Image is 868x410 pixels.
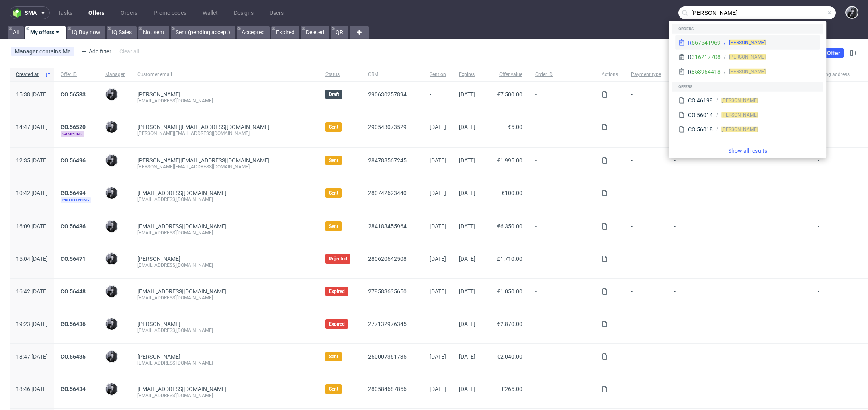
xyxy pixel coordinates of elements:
div: CO.56014 [688,111,713,119]
span: - [631,353,661,366]
span: Offer value [488,71,522,78]
a: CO.56494 [61,190,86,196]
span: [PERSON_NAME] [729,54,766,60]
img: Philippe Dubuy [106,187,117,199]
span: Sent on [430,71,446,78]
span: [DATE] [430,256,446,262]
div: Offers [672,82,823,92]
span: Sent [329,190,338,196]
span: [DATE] [459,223,475,230]
span: Payment type [631,71,661,78]
span: Actions [602,71,618,78]
a: Expired [271,26,299,39]
span: [PERSON_NAME] [721,127,758,132]
a: CO.56435 [61,353,86,360]
span: - [535,321,589,334]
span: €5.00 [508,124,522,130]
span: £265.00 [502,386,522,392]
span: [DATE] [430,190,446,196]
span: [EMAIL_ADDRESS][DOMAIN_NAME] [137,190,227,196]
div: R [688,39,721,47]
img: Philippe Dubuy [846,7,858,18]
span: Sent [329,353,338,360]
img: Philippe Dubuy [106,155,117,166]
div: R [688,53,721,61]
span: [EMAIL_ADDRESS][DOMAIN_NAME] [137,386,227,392]
span: - [535,288,589,301]
span: €1,050.00 [497,288,522,295]
span: €2,870.00 [497,321,522,327]
span: - [535,223,589,236]
span: [DATE] [459,353,475,360]
a: 277132976345 [368,321,407,327]
a: CO.56434 [61,386,86,392]
span: - [535,157,589,170]
span: [PERSON_NAME] [729,40,766,45]
span: CRM [368,71,417,78]
a: 280584687856 [368,386,407,392]
span: Offer ID [61,71,92,78]
span: €1,995.00 [497,157,522,164]
span: - [430,321,446,334]
a: CO.56448 [61,288,86,295]
span: [PERSON_NAME][EMAIL_ADDRESS][DOMAIN_NAME] [137,124,270,130]
a: 290543073529 [368,124,407,130]
a: My offers [25,26,66,39]
span: - [631,91,661,104]
span: €6,350.00 [497,223,522,230]
span: - [535,190,589,203]
a: Offers [84,6,109,19]
a: [PERSON_NAME] [137,353,180,360]
span: [PERSON_NAME] [729,69,766,74]
div: CO.46199 [688,96,713,105]
span: [DATE] [430,124,446,130]
a: Tasks [53,6,77,19]
span: £1,710.00 [497,256,522,262]
a: 284183455964 [368,223,407,230]
span: Order ID [535,71,589,78]
span: [PERSON_NAME] [721,98,758,103]
div: Orders [672,24,823,34]
span: Manager [15,48,39,55]
img: Philippe Dubuy [106,318,117,330]
img: logo [13,8,25,18]
span: [DATE] [430,386,446,392]
img: Philippe Dubuy [106,121,117,133]
span: - [535,386,589,399]
a: 853964418 [692,68,721,75]
a: 284788567245 [368,157,407,164]
img: Philippe Dubuy [106,351,117,362]
span: 10:42 [DATE] [16,190,48,196]
span: 14:47 [DATE] [16,124,48,130]
a: Wallet [198,6,223,19]
a: IQ Buy now [67,26,105,39]
span: €2,040.00 [497,353,522,360]
span: Customer email [137,71,313,78]
span: - [674,386,805,399]
span: - [631,124,661,137]
span: [DATE] [459,190,475,196]
span: [DATE] [430,288,446,295]
a: [PERSON_NAME] [137,256,180,262]
span: 18:47 [DATE] [16,353,48,360]
span: [PERSON_NAME][EMAIL_ADDRESS][DOMAIN_NAME] [137,157,270,164]
span: - [631,288,661,301]
span: Expires [459,71,475,78]
span: [DATE] [459,124,475,130]
a: CO.56496 [61,157,86,164]
span: 15:04 [DATE] [16,256,48,262]
div: [EMAIL_ADDRESS][DOMAIN_NAME] [137,230,313,236]
span: - [535,353,589,366]
a: IQ Sales [107,26,137,39]
span: 12:35 [DATE] [16,157,48,164]
span: - [631,157,661,170]
img: Philippe Dubuy [106,383,117,395]
div: [EMAIL_ADDRESS][DOMAIN_NAME] [137,262,313,269]
span: - [430,91,446,104]
div: [PERSON_NAME][EMAIL_ADDRESS][DOMAIN_NAME] [137,164,313,170]
span: [DATE] [459,386,475,392]
span: Draft [329,91,339,98]
a: CO.56533 [61,91,86,98]
span: 19:23 [DATE] [16,321,48,327]
div: Clear all [118,46,141,57]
